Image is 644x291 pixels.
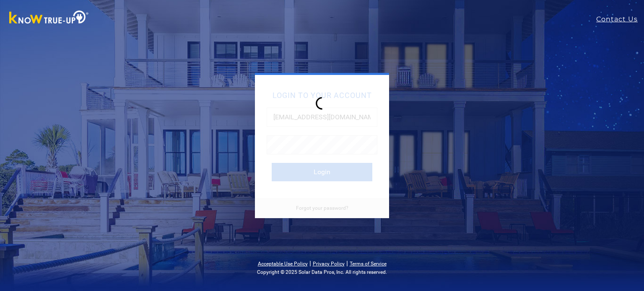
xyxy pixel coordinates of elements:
span: | [309,259,311,267]
img: Know True-Up [5,9,93,28]
a: Contact Us [596,14,644,24]
a: Privacy Policy [313,261,345,267]
a: Acceptable Use Policy [258,261,308,267]
a: Terms of Service [350,261,387,267]
span: | [346,259,348,267]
